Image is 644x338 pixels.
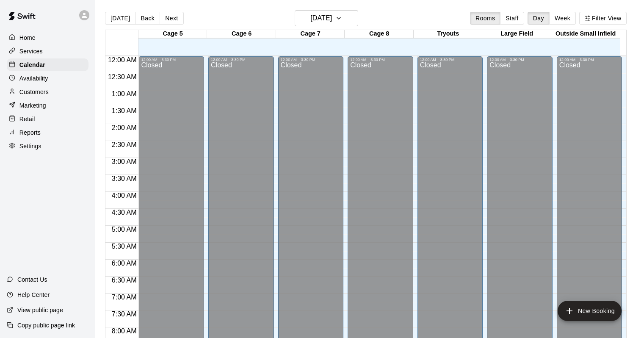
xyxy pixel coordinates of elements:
a: Availability [7,72,88,85]
div: 12:00 AM – 3:30 PM [141,58,202,62]
a: Home [7,31,88,44]
a: Retail [7,113,88,125]
button: [DATE] [295,10,358,26]
p: Availability [19,74,48,83]
span: 7:30 AM [110,310,139,318]
div: Tryouts [414,30,483,38]
span: 2:30 AM [110,141,139,148]
span: 2:00 AM [110,124,139,131]
p: Copy public page link [17,321,75,330]
button: Filter View [579,12,627,25]
a: Marketing [7,99,88,112]
div: Cage 5 [138,30,207,38]
h6: [DATE] [310,12,332,24]
span: 4:30 AM [110,209,139,216]
button: Week [549,12,576,25]
span: 4:00 AM [110,192,139,199]
p: Marketing [19,101,46,110]
span: 7:00 AM [110,294,139,301]
button: Next [160,12,183,25]
div: 12:00 AM – 3:30 PM [420,58,481,62]
p: Home [19,33,36,42]
p: Customers [19,88,49,96]
span: 12:00 AM [106,56,139,64]
a: Reports [7,126,88,139]
div: Outside Small Infield [551,30,620,38]
a: Calendar [7,58,88,71]
span: 6:00 AM [110,260,139,267]
div: Large Field [482,30,551,38]
span: 5:00 AM [110,226,139,233]
span: 6:30 AM [110,277,139,284]
button: [DATE] [105,12,135,25]
div: Cage 7 [276,30,345,38]
div: Cage 8 [345,30,414,38]
p: Help Center [17,291,50,299]
p: Settings [19,142,41,150]
button: Day [528,12,550,25]
p: Contact Us [17,275,47,284]
span: 5:30 AM [110,243,139,250]
span: 12:30 AM [106,73,139,80]
p: View public page [17,306,63,314]
span: 3:00 AM [110,158,139,165]
button: Staff [500,12,524,25]
span: 3:30 AM [110,175,139,182]
p: Calendar [19,61,45,69]
div: 12:00 AM – 3:30 PM [559,58,620,62]
button: Back [135,12,160,25]
p: Retail [19,115,35,123]
p: Reports [19,128,41,137]
button: Rooms [470,12,500,25]
p: Services [19,47,43,55]
div: 12:00 AM – 3:30 PM [350,58,411,62]
div: 12:00 AM – 3:30 PM [489,58,550,62]
span: 1:00 AM [110,90,139,97]
button: add [558,301,622,321]
span: 8:00 AM [110,327,139,335]
div: 12:00 AM – 3:30 PM [281,58,341,62]
div: Cage 6 [207,30,276,38]
a: Settings [7,140,88,152]
a: Customers [7,86,88,98]
a: Services [7,45,88,58]
span: 1:30 AM [110,107,139,114]
div: 12:00 AM – 3:30 PM [211,58,271,62]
